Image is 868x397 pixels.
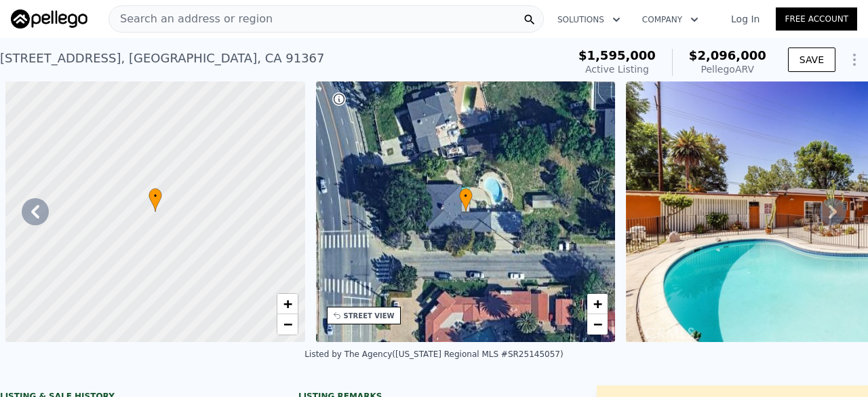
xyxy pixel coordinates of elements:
span: $2,096,000 [689,48,766,62]
span: + [283,295,292,312]
button: Show Options [841,46,868,73]
span: − [593,316,602,333]
a: Zoom out [277,314,298,335]
a: Free Account [776,7,857,31]
div: • [459,188,473,212]
span: • [459,190,473,202]
div: STREET VIEW [344,311,395,321]
span: • [149,190,162,202]
a: Zoom out [587,314,608,335]
button: Company [631,7,709,32]
span: Search an address or region [109,11,273,27]
button: SAVE [788,48,835,72]
span: Active Listing [585,64,649,75]
img: Pellego [11,10,87,29]
span: $1,595,000 [578,48,656,62]
span: + [593,295,602,312]
a: Zoom in [587,294,608,314]
span: − [283,316,292,333]
div: Pellego ARV [689,62,766,76]
div: Listed by The Agency ([US_STATE] Regional MLS #SR25145057) [304,349,563,359]
button: Solutions [547,7,631,32]
a: Zoom in [277,294,298,314]
div: • [149,188,162,212]
a: Log In [715,12,776,26]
